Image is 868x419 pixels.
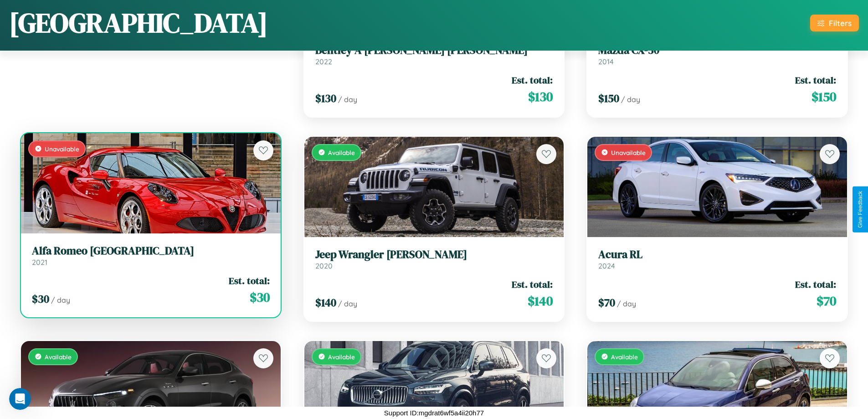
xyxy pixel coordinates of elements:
[598,91,619,106] span: $ 150
[328,149,355,156] span: Available
[795,73,836,87] span: Est. total:
[32,244,270,258] h3: Alfa Romeo [GEOGRAPHIC_DATA]
[512,278,553,291] span: Est. total:
[617,299,636,308] span: / day
[51,295,70,305] span: / day
[315,261,333,270] span: 2020
[598,261,615,270] span: 2024
[45,353,72,361] span: Available
[315,44,553,57] h3: Bentley A [PERSON_NAME] [PERSON_NAME]
[598,57,614,66] span: 2014
[528,88,553,106] span: $ 130
[32,244,270,267] a: Alfa Romeo [GEOGRAPHIC_DATA]2021
[829,18,852,28] div: Filters
[328,353,355,361] span: Available
[810,15,859,31] button: Filters
[817,292,836,310] span: $ 70
[598,295,615,310] span: $ 70
[598,44,836,66] a: Mazda CX-302014
[795,278,836,291] span: Est. total:
[315,44,553,66] a: Bentley A [PERSON_NAME] [PERSON_NAME]2022
[9,4,268,41] h1: [GEOGRAPHIC_DATA]
[812,88,836,106] span: $ 150
[611,149,646,156] span: Unavailable
[621,95,640,104] span: / day
[229,274,270,287] span: Est. total:
[315,248,553,261] h3: Jeep Wrangler [PERSON_NAME]
[32,291,49,306] span: $ 30
[9,388,31,410] iframe: Intercom live chat
[315,57,332,66] span: 2022
[32,258,47,267] span: 2021
[384,407,484,419] p: Support ID: mgdrat6wf5a4ii20h77
[598,248,836,270] a: Acura RL2024
[611,353,638,361] span: Available
[338,95,357,104] span: / day
[315,295,336,310] span: $ 140
[338,299,357,308] span: / day
[315,91,336,106] span: $ 130
[45,145,79,153] span: Unavailable
[598,44,836,57] h3: Mazda CX-30
[512,73,553,87] span: Est. total:
[250,288,270,306] span: $ 30
[857,191,863,228] div: Give Feedback
[315,248,553,270] a: Jeep Wrangler [PERSON_NAME]2020
[528,292,553,310] span: $ 140
[598,248,836,261] h3: Acura RL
